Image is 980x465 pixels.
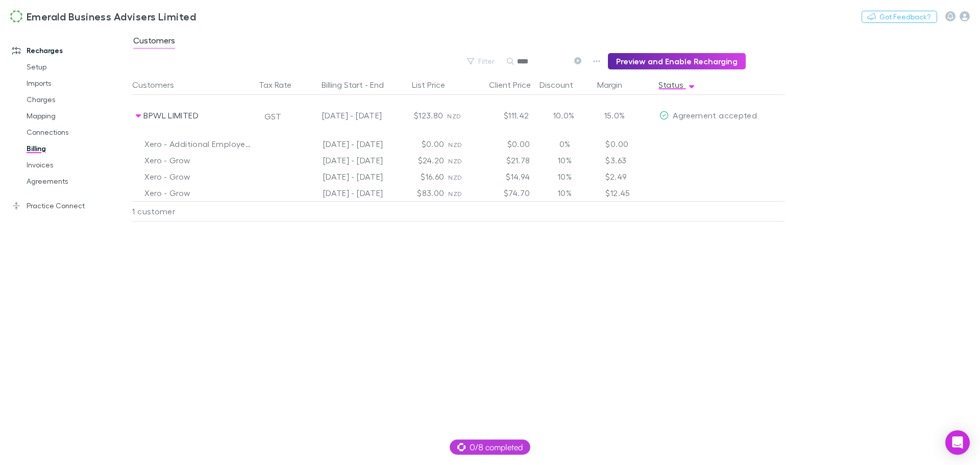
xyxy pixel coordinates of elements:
[144,136,251,152] div: Xero - Additional Employee Charges
[473,136,534,152] div: $0.00
[144,185,251,201] div: Xero - Grow
[295,185,387,201] div: [DATE] - [DATE]
[608,53,746,69] button: Preview and Enable Recharging
[298,95,382,136] div: [DATE] - [DATE]
[4,4,202,29] a: Emerald Business Advisers Limited
[595,152,656,168] div: $3.63
[16,75,138,91] a: Imports
[386,95,447,136] div: $123.80
[295,168,387,185] div: [DATE] - [DATE]
[533,95,594,136] div: 10.0%
[448,174,462,181] span: NZD
[597,75,634,95] button: Margin
[595,168,656,185] div: $2.49
[16,157,138,173] a: Invoices
[144,152,251,168] div: Xero - Grow
[144,168,251,185] div: Xero - Grow
[2,198,138,214] a: Practice Connect
[595,185,656,201] div: $12.45
[132,95,790,136] div: BPWL LIMITEDGST[DATE] - [DATE]$123.80NZD$111.4210.0%15.0%EditAgreement accepted
[473,185,534,201] div: $74.70
[16,91,138,108] a: Charges
[448,157,462,165] span: NZD
[260,108,286,125] button: GST
[16,124,138,140] a: Connections
[27,10,196,22] h3: Emerald Business Advisers Limited
[387,136,448,152] div: $0.00
[534,136,595,152] div: 0%
[658,75,696,95] button: Status
[387,185,448,201] div: $83.00
[595,136,656,152] div: $0.00
[673,110,757,120] span: Agreement accepted
[534,185,595,201] div: 10%
[133,35,175,48] span: Customers
[143,95,252,136] div: BPWL LIMITED
[295,152,387,168] div: [DATE] - [DATE]
[473,168,534,185] div: $14.94
[534,168,595,185] div: 10%
[387,168,448,185] div: $16.60
[447,112,461,120] span: NZD
[132,75,186,95] button: Customers
[259,75,304,95] button: Tax Rate
[322,75,396,95] button: Billing Start - End
[16,108,138,124] a: Mapping
[598,109,625,121] p: 15.0%
[534,152,595,168] div: 10%
[472,95,533,136] div: $111.42
[295,136,387,152] div: [DATE] - [DATE]
[448,141,462,149] span: NZD
[862,11,937,23] button: Got Feedback?
[2,42,138,59] a: Recharges
[412,75,457,95] button: List Price
[945,430,970,455] div: Open Intercom Messenger
[16,140,138,157] a: Billing
[10,10,22,22] img: Emerald Business Advisers Limited's Logo
[16,59,138,75] a: Setup
[540,75,585,95] button: Discount
[132,201,255,222] div: 1 customer
[473,152,534,168] div: $21.78
[448,190,462,198] span: NZD
[16,173,138,189] a: Agreements
[489,75,543,95] button: Client Price
[387,152,448,168] div: $24.20
[462,55,501,67] button: Filter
